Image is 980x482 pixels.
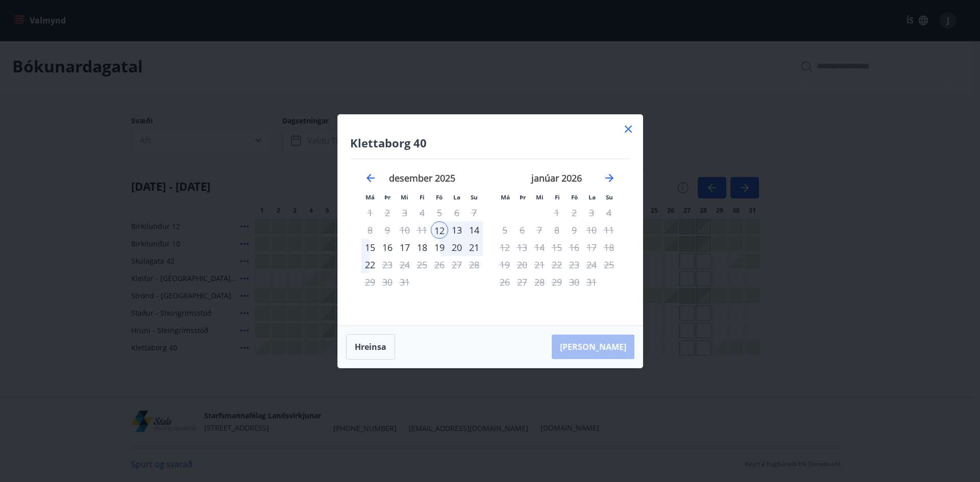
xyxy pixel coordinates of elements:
[431,204,448,221] td: Not available. föstudagur, 5. desember 2025
[571,193,578,201] small: Fö
[396,204,413,221] td: Not available. miðvikudagur, 3. desember 2025
[566,256,583,273] td: Not available. föstudagur, 23. janúar 2026
[413,221,431,239] td: Not available. fimmtudagur, 11. desember 2025
[379,256,396,273] td: Not available. þriðjudagur, 23. desember 2025
[431,204,448,221] div: Aðeins útritun í boði
[361,273,379,291] td: Not available. mánudagur, 29. desember 2025
[396,221,413,239] td: Not available. miðvikudagur, 10. desember 2025
[448,221,465,239] div: 13
[465,221,483,239] td: Choose sunnudagur, 14. desember 2025 as your check-out date. It’s available.
[465,256,483,273] td: Not available. sunnudagur, 28. desember 2025
[396,273,413,291] td: Not available. miðvikudagur, 31. desember 2025
[431,239,448,256] td: Choose föstudagur, 19. desember 2025 as your check-out date. It’s available.
[603,172,616,184] div: Move forward to switch to the next month.
[496,256,513,273] td: Not available. mánudagur, 19. janúar 2026
[453,193,460,201] small: La
[555,193,560,201] small: Fi
[471,193,478,201] small: Su
[350,159,630,313] div: Calendar
[583,256,600,273] td: Not available. laugardagur, 24. janúar 2026
[513,256,531,273] td: Not available. þriðjudagur, 20. janúar 2026
[448,221,465,239] td: Choose laugardagur, 13. desember 2025 as your check-out date. It’s available.
[401,193,408,201] small: Mi
[379,204,396,221] td: Not available. þriðjudagur, 2. desember 2025
[465,239,483,256] div: 21
[583,239,600,256] td: Not available. laugardagur, 17. janúar 2026
[566,273,583,291] td: Not available. föstudagur, 30. janúar 2026
[413,256,431,273] td: Not available. fimmtudagur, 25. desember 2025
[589,193,596,201] small: La
[431,221,448,239] div: 12
[413,239,431,256] td: Choose fimmtudagur, 18. desember 2025 as your check-out date. It’s available.
[448,239,465,256] td: Choose laugardagur, 20. desember 2025 as your check-out date. It’s available.
[361,204,379,221] td: Not available. mánudagur, 1. desember 2025
[583,204,600,221] td: Not available. laugardagur, 3. janúar 2026
[436,193,443,201] small: Fö
[600,221,618,239] td: Not available. sunnudagur, 11. janúar 2026
[513,273,531,291] td: Not available. þriðjudagur, 27. janúar 2026
[548,204,566,221] td: Not available. fimmtudagur, 1. janúar 2026
[531,256,548,273] td: Not available. miðvikudagur, 21. janúar 2026
[600,204,618,221] td: Not available. sunnudagur, 4. janúar 2026
[496,221,513,239] td: Not available. mánudagur, 5. janúar 2026
[346,334,395,360] button: Hreinsa
[365,193,375,201] small: Má
[431,221,448,239] td: Selected as start date. föstudagur, 12. desember 2025
[361,239,379,256] td: Choose mánudagur, 15. desember 2025 as your check-out date. It’s available.
[396,256,413,273] td: Not available. miðvikudagur, 24. desember 2025
[361,256,379,273] td: Choose mánudagur, 22. desember 2025 as your check-out date. It’s available.
[548,221,566,239] td: Not available. fimmtudagur, 8. janúar 2026
[465,221,483,239] div: 14
[606,193,613,201] small: Su
[496,273,513,291] td: Not available. mánudagur, 26. janúar 2026
[379,221,396,239] td: Not available. þriðjudagur, 9. desember 2025
[350,135,630,150] h4: Klettaborg 40
[379,273,396,291] td: Not available. þriðjudagur, 30. desember 2025
[520,193,526,201] small: Þr
[566,204,583,221] td: Not available. föstudagur, 2. janúar 2026
[361,239,379,256] div: 15
[384,193,390,201] small: Þr
[531,221,548,239] td: Not available. miðvikudagur, 7. janúar 2026
[379,239,396,256] td: Choose þriðjudagur, 16. desember 2025 as your check-out date. It’s available.
[431,256,448,273] td: Not available. föstudagur, 26. desember 2025
[361,221,379,239] td: Not available. mánudagur, 8. desember 2025
[361,256,379,273] div: Aðeins útritun í boði
[389,172,455,184] strong: desember 2025
[513,239,531,256] td: Not available. þriðjudagur, 13. janúar 2026
[379,239,396,256] div: 16
[396,239,413,256] td: Choose miðvikudagur, 17. desember 2025 as your check-out date. It’s available.
[548,256,566,273] td: Not available. fimmtudagur, 22. janúar 2026
[583,221,600,239] td: Not available. laugardagur, 10. janúar 2026
[536,193,544,201] small: Mi
[566,221,583,239] td: Not available. föstudagur, 9. janúar 2026
[501,193,510,201] small: Má
[566,239,583,256] td: Not available. föstudagur, 16. janúar 2026
[364,172,377,184] div: Move backward to switch to the previous month.
[396,239,413,256] div: 17
[513,221,531,239] td: Not available. þriðjudagur, 6. janúar 2026
[420,193,425,201] small: Fi
[600,239,618,256] td: Not available. sunnudagur, 18. janúar 2026
[465,204,483,221] td: Not available. sunnudagur, 7. desember 2025
[413,239,431,256] div: 18
[583,273,600,291] td: Not available. laugardagur, 31. janúar 2026
[448,204,465,221] td: Not available. laugardagur, 6. desember 2025
[531,273,548,291] td: Not available. miðvikudagur, 28. janúar 2026
[548,239,566,256] td: Not available. fimmtudagur, 15. janúar 2026
[566,204,583,221] div: Aðeins útritun í boði
[431,239,448,256] div: 19
[448,239,465,256] div: 20
[465,239,483,256] td: Choose sunnudagur, 21. desember 2025 as your check-out date. It’s available.
[548,273,566,291] td: Not available. fimmtudagur, 29. janúar 2026
[531,239,548,256] td: Not available. miðvikudagur, 14. janúar 2026
[448,256,465,273] td: Not available. laugardagur, 27. desember 2025
[531,172,582,184] strong: janúar 2026
[496,239,513,256] td: Not available. mánudagur, 12. janúar 2026
[600,256,618,273] td: Not available. sunnudagur, 25. janúar 2026
[413,204,431,221] td: Not available. fimmtudagur, 4. desember 2025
